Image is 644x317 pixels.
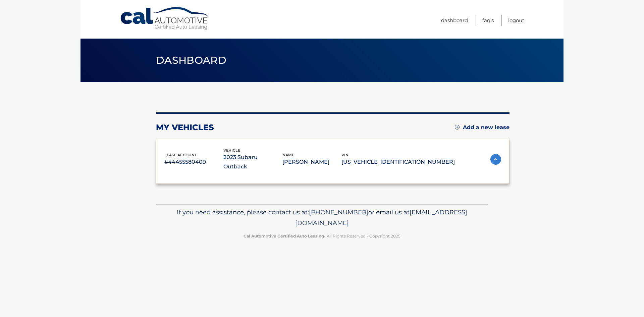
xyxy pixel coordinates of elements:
p: 2023 Subaru Outback [223,153,282,171]
span: lease account [164,153,197,157]
p: [PERSON_NAME] [282,157,341,167]
img: accordion-active.svg [490,154,501,165]
span: [EMAIL_ADDRESS][DOMAIN_NAME] [295,208,467,227]
a: Logout [508,15,524,26]
p: If you need assistance, please contact us at: or email us at [160,207,484,228]
img: add.svg [455,125,460,129]
a: Dashboard [441,15,468,26]
span: name [282,153,294,157]
span: [PHONE_NUMBER] [309,208,368,216]
p: #44455580409 [164,157,223,167]
a: Cal Automotive [120,7,210,31]
strong: Cal Automotive Certified Auto Leasing [244,233,324,239]
a: FAQ's [482,15,494,26]
p: [US_VEHICLE_IDENTIFICATION_NUMBER] [341,157,455,167]
p: - All Rights Reserved - Copyright 2025 [160,232,484,240]
span: vin [341,153,348,157]
span: vehicle [223,148,240,153]
a: Add a new lease [455,124,509,131]
span: Dashboard [156,54,226,66]
h2: my vehicles [156,122,214,133]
